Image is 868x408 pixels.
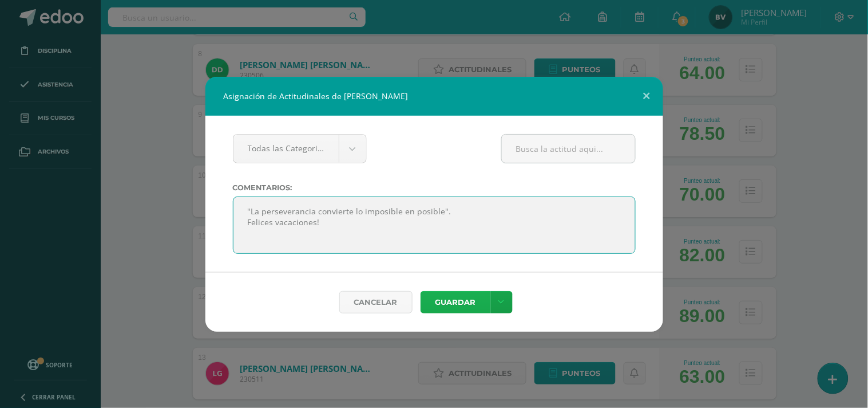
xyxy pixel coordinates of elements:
[339,291,413,313] a: Cancelar
[233,183,636,192] label: Comentarios:
[502,135,635,163] input: Busca la actitud aqui...
[631,77,663,116] button: Close (Esc)
[248,135,325,162] span: Todas las Categorias
[233,135,367,163] a: Todas las Categorias
[205,77,663,116] div: Asignación de Actitudinales de [PERSON_NAME]
[421,291,490,313] button: Guardar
